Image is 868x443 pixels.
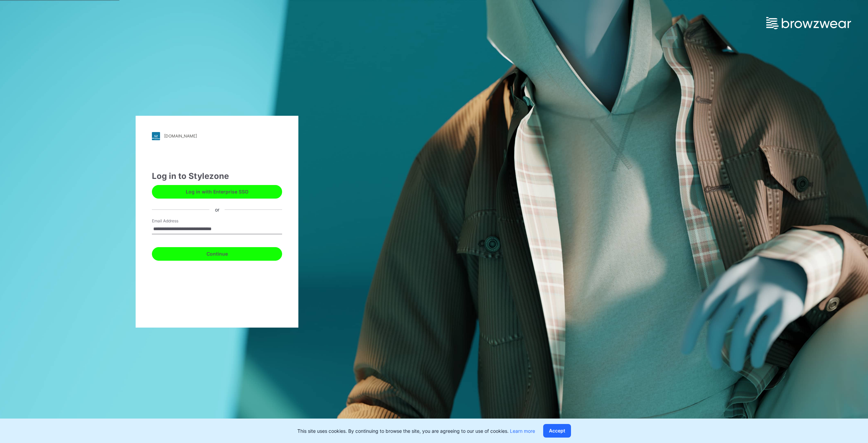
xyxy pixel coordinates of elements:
button: Continue [152,247,282,261]
div: Log in to Stylezone [152,170,282,182]
img: stylezone-logo.562084cfcfab977791bfbf7441f1a819.svg [152,132,160,140]
a: Learn more [510,428,535,434]
p: This site uses cookies. By continuing to browse the site, you are agreeing to our use of cookies. [297,427,535,435]
a: [DOMAIN_NAME] [152,132,282,140]
div: [DOMAIN_NAME] [164,133,197,139]
button: Log in with Enterprise SSO [152,185,282,199]
label: Email Address [152,218,199,224]
div: or [210,206,225,213]
button: Accept [543,424,571,438]
img: browzwear-logo.e42bd6dac1945053ebaf764b6aa21510.svg [766,17,851,29]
